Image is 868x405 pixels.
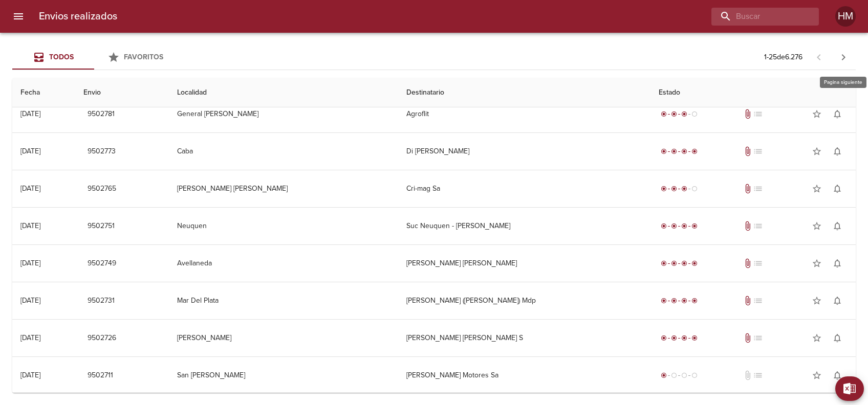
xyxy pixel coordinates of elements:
span: notifications_none [832,333,842,343]
span: radio_button_checked [671,111,677,117]
p: 1 - 25 de 6.276 [764,52,802,62]
span: radio_button_checked [671,148,677,154]
div: Abrir información de usuario [835,6,856,27]
div: [DATE] [20,259,40,267]
span: radio_button_checked [661,335,667,341]
span: radio_button_checked [691,260,698,266]
button: 9502711 [83,366,117,385]
span: No tiene pedido asociado [753,221,763,231]
button: Activar notificaciones [827,104,848,124]
span: Tiene documentos adjuntos [743,333,753,343]
th: Fecha [12,78,75,107]
button: Agregar a favoritos [807,290,827,311]
span: star_border [812,333,822,343]
span: 9502711 [88,369,113,382]
button: Exportar Excel [835,376,864,401]
button: Activar notificaciones [827,365,848,386]
span: radio_button_checked [681,111,687,117]
span: Tiene documentos adjuntos [743,296,753,306]
button: 9502751 [83,217,119,236]
td: [PERSON_NAME] ([PERSON_NAME]) Mdp [398,282,650,319]
span: 9502751 [88,220,115,233]
span: star_border [812,184,822,194]
div: [DATE] [20,221,40,230]
td: [PERSON_NAME] [169,320,398,356]
span: radio_button_unchecked [691,186,698,192]
span: radio_button_checked [661,298,667,304]
span: notifications_none [832,146,842,156]
td: [PERSON_NAME] Motores Sa [398,357,650,394]
span: No tiene documentos adjuntos [743,370,753,380]
span: radio_button_checked [661,148,667,154]
div: Tabs Envios [12,45,176,70]
button: Agregar a favoritos [807,253,827,274]
span: star_border [812,109,822,119]
span: No tiene pedido asociado [753,333,763,343]
button: menu [6,4,31,29]
span: No tiene pedido asociado [753,258,763,268]
div: En viaje [659,109,700,119]
span: radio_button_checked [681,260,687,266]
span: radio_button_checked [661,223,667,229]
td: San [PERSON_NAME] [169,357,398,394]
button: Activar notificaciones [827,290,848,311]
span: 9502731 [88,295,115,307]
td: [PERSON_NAME] [PERSON_NAME] [398,245,650,282]
td: Cri-mag Sa [398,170,650,207]
span: notifications_none [832,109,842,119]
span: Tiene documentos adjuntos [743,184,753,194]
button: Agregar a favoritos [807,216,827,236]
span: radio_button_checked [691,298,698,304]
div: HM [835,6,856,27]
span: Todos [49,53,74,61]
span: radio_button_checked [671,223,677,229]
span: star_border [812,258,822,268]
span: radio_button_checked [681,186,687,192]
span: radio_button_checked [661,186,667,192]
span: Tiene documentos adjuntos [743,146,753,156]
button: 9502731 [83,291,119,310]
button: 9502773 [83,142,120,161]
span: notifications_none [832,221,842,231]
button: Agregar a favoritos [807,328,827,348]
button: 9502765 [83,179,120,198]
div: [DATE] [20,109,40,118]
th: Localidad [169,78,398,107]
td: Caba [169,133,398,170]
span: radio_button_checked [691,335,698,341]
span: star_border [812,296,822,306]
div: Generado [659,370,700,380]
span: notifications_none [832,370,842,380]
div: Entregado [659,333,700,343]
span: radio_button_checked [681,335,687,341]
button: 9502749 [83,254,120,273]
span: 9502726 [88,332,116,345]
span: No tiene pedido asociado [753,184,763,194]
button: Activar notificaciones [827,216,848,236]
div: [DATE] [20,296,40,305]
span: No tiene pedido asociado [753,370,763,380]
span: notifications_none [832,296,842,306]
div: En viaje [659,184,700,194]
span: notifications_none [832,258,842,268]
span: radio_button_checked [691,223,698,229]
th: Estado [650,78,856,107]
span: radio_button_checked [671,298,677,304]
span: radio_button_checked [671,260,677,266]
div: [DATE] [20,147,40,155]
span: Pagina anterior [807,52,831,62]
span: radio_button_unchecked [691,111,698,117]
div: Entregado [659,258,700,268]
span: Tiene documentos adjuntos [743,109,753,119]
button: Activar notificaciones [827,253,848,274]
span: 9502749 [88,257,116,270]
td: Suc Neuquen - [PERSON_NAME] [398,208,650,244]
span: radio_button_checked [681,148,687,154]
div: Entregado [659,296,700,306]
button: Activar notificaciones [827,178,848,199]
div: [DATE] [20,371,40,379]
button: 9502781 [83,105,119,124]
span: radio_button_checked [661,111,667,117]
span: star_border [812,221,822,231]
div: Entregado [659,221,700,231]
